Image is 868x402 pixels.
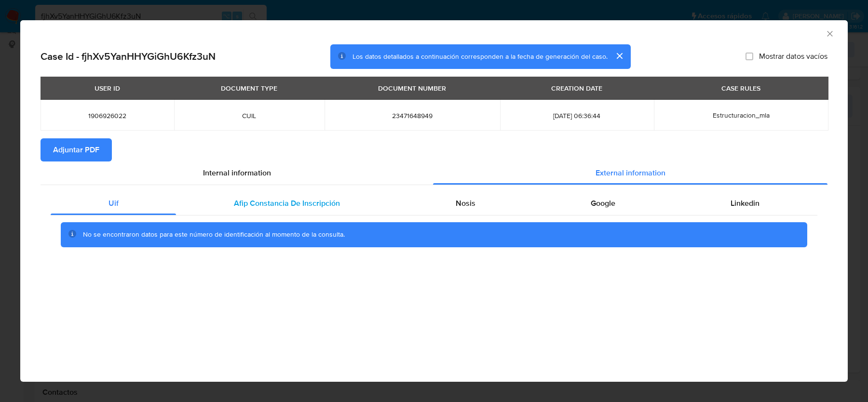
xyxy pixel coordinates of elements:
span: Internal information [203,167,271,178]
div: CREATION DATE [545,80,608,96]
span: Mostrar datos vacíos [759,52,827,61]
div: USER ID [89,80,126,96]
div: Detailed info [41,161,827,185]
span: [DATE] 06:36:44 [512,111,642,120]
button: Cerrar ventana [825,29,834,38]
span: Los datos detallados a continuación corresponden a la fecha de generación del caso. [353,52,608,61]
span: 1906926022 [52,111,163,120]
span: Linkedin [731,198,759,209]
span: Adjuntar PDF [53,139,99,161]
div: DOCUMENT TYPE [215,80,283,96]
h2: Case Id - fjhXv5YanHHYGiGhU6Kfz3uN [41,50,216,63]
div: closure-recommendation-modal [20,20,848,382]
span: External information [596,167,665,178]
input: Mostrar datos vacíos [746,53,753,60]
span: Uif [108,198,119,209]
div: CASE RULES [716,80,766,96]
span: Afip Constancia De Inscripción [234,198,340,209]
span: 23471648949 [336,111,488,120]
span: Nosis [456,198,475,209]
span: CUIL [186,111,313,120]
div: DOCUMENT NUMBER [372,80,452,96]
span: Estructuracion_mla [713,110,770,120]
button: Adjuntar PDF [41,138,112,161]
span: No se encontraron datos para este número de identificación al momento de la consulta. [83,229,345,239]
span: Google [591,198,615,209]
div: Detailed external info [51,192,817,215]
button: cerrar [608,44,631,67]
